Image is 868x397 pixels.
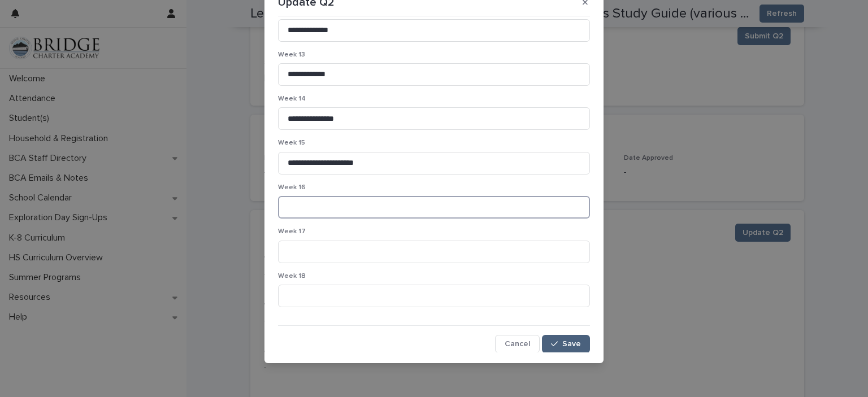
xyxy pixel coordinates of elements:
[278,51,305,58] span: Week 13
[505,340,530,348] span: Cancel
[278,228,306,235] span: Week 17
[542,335,590,353] button: Save
[495,335,540,353] button: Cancel
[278,139,305,146] span: Week 15
[278,273,306,280] span: Week 18
[278,184,306,191] span: Week 16
[562,340,581,348] span: Save
[278,95,306,102] span: Week 14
